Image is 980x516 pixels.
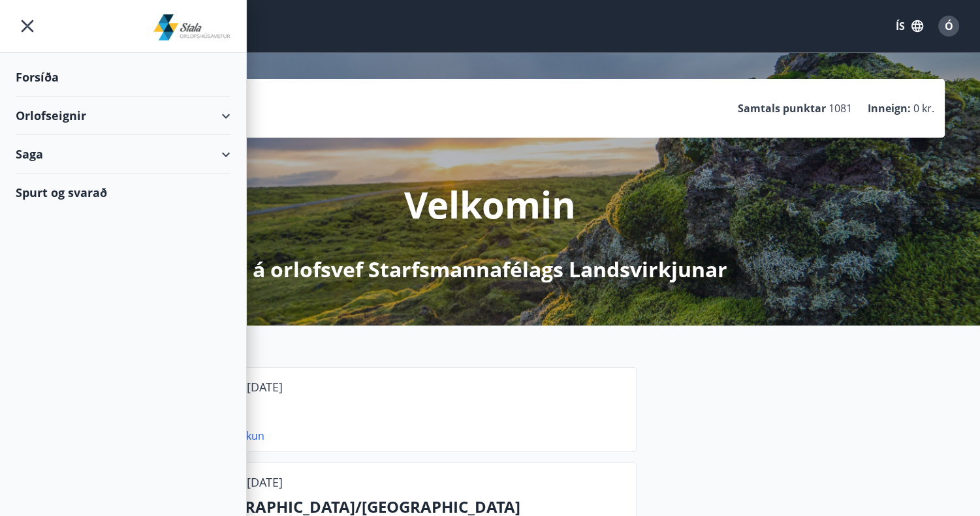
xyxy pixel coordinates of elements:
span: Ó [945,19,953,33]
p: Klettaborg 40 [132,401,625,423]
p: Samtals punktar [738,101,826,115]
button: Ó [933,10,964,42]
span: 1081 [829,101,852,115]
div: Spurt og svarað [16,174,230,211]
div: Saga [16,135,230,174]
p: Inneign : [868,101,911,115]
p: Velkomin [404,179,576,229]
div: Orlofseignir [16,97,230,135]
a: Sjá bókun [216,429,264,443]
span: 0 kr. [913,101,934,115]
button: menu [16,14,39,38]
p: á orlofsvef Starfsmannafélags Landsvirkjunar [253,255,727,284]
img: union_logo [153,14,231,40]
div: Forsíða [16,58,230,97]
button: ÍS [889,14,930,38]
